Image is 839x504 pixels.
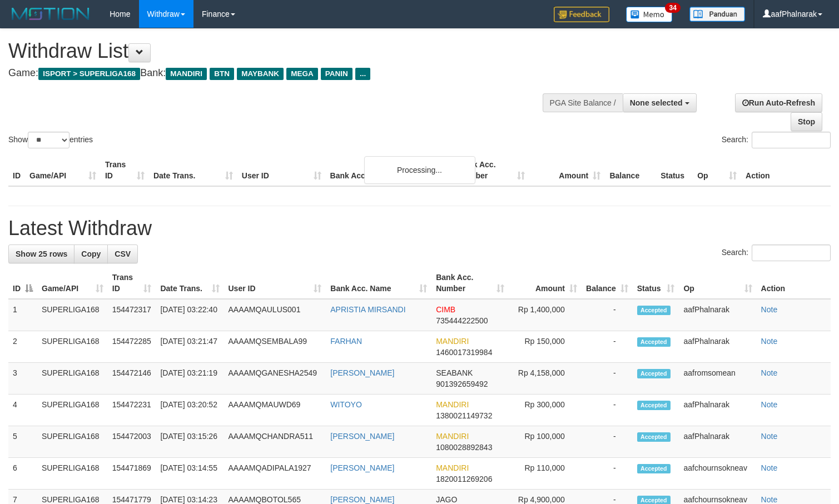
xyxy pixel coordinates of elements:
a: Note [761,400,778,409]
select: Showentries [28,132,69,148]
span: MAYBANK [237,68,284,80]
td: SUPERLIGA168 [37,426,108,458]
td: 154472231 [108,395,156,426]
span: MANDIRI [436,337,469,346]
td: [DATE] 03:21:47 [156,331,224,363]
a: Note [761,495,778,504]
td: AAAAMQGANESHA2549 [224,363,326,395]
span: Copy 1460017319984 to clipboard [436,348,492,357]
a: [PERSON_NAME] [330,432,394,441]
h1: Latest Withdraw [8,217,831,239]
img: panduan.png [689,7,745,22]
td: - [582,458,633,490]
a: Note [761,463,778,472]
label: Search: [722,244,831,261]
h4: Game: Bank: [8,68,548,79]
span: Copy 1820011269206 to clipboard [436,475,492,483]
span: Accepted [637,306,671,315]
th: Bank Acc. Number [454,154,529,186]
span: 34 [665,3,680,13]
span: ... [355,68,370,80]
a: Copy [74,244,108,263]
td: - [582,299,633,331]
th: Amount: activate to sort column ascending [509,267,582,299]
td: 5 [8,426,37,458]
a: Show 25 rows [8,244,75,263]
label: Search: [722,132,831,148]
td: SUPERLIGA168 [37,331,108,363]
th: Op: activate to sort column ascending [679,267,756,299]
span: Accepted [637,369,671,378]
a: WITOYO [330,400,362,409]
span: MANDIRI [436,400,469,409]
img: MOTION_logo.png [8,6,93,22]
span: MANDIRI [436,432,469,441]
td: 4 [8,395,37,426]
td: AAAAMQMAUWD69 [224,395,326,426]
td: Rp 1,400,000 [509,299,582,331]
th: Game/API: activate to sort column ascending [37,267,108,299]
td: Rp 300,000 [509,395,582,426]
button: None selected [623,93,697,112]
td: 1 [8,299,37,331]
td: 6 [8,458,37,490]
td: AAAAMQAULUS001 [224,299,326,331]
td: aafchournsokneav [679,458,756,490]
span: MANDIRI [436,463,469,472]
a: Note [761,305,778,314]
th: Trans ID [101,154,149,186]
td: [DATE] 03:21:19 [156,363,224,395]
td: aafromsomean [679,363,756,395]
span: Accepted [637,401,671,410]
span: PANIN [321,68,353,80]
span: MANDIRI [166,68,207,80]
th: Date Trans.: activate to sort column ascending [156,267,224,299]
th: Status [656,154,693,186]
th: Game/API [25,154,101,186]
span: Copy 1380021149732 to clipboard [436,411,492,420]
td: Rp 150,000 [509,331,582,363]
th: Balance [605,154,656,186]
span: None selected [630,98,683,107]
td: - [582,363,633,395]
td: SUPERLIGA168 [37,458,108,490]
span: CSV [115,249,131,258]
td: [DATE] 03:15:26 [156,426,224,458]
a: CSV [107,244,138,263]
a: Stop [791,112,822,131]
td: [DATE] 03:14:55 [156,458,224,490]
th: ID: activate to sort column descending [8,267,37,299]
td: SUPERLIGA168 [37,395,108,426]
td: aafPhalnarak [679,426,756,458]
th: Bank Acc. Name: activate to sort column ascending [326,267,431,299]
th: Balance: activate to sort column ascending [582,267,633,299]
td: aafPhalnarak [679,299,756,331]
span: Accepted [637,432,671,442]
th: Action [741,154,831,186]
a: [PERSON_NAME] [330,495,394,504]
td: aafPhalnarak [679,395,756,426]
td: aafPhalnarak [679,331,756,363]
td: 2 [8,331,37,363]
td: - [582,426,633,458]
td: - [582,395,633,426]
span: Copy 735444222500 to clipboard [436,316,488,325]
td: AAAAMQCHANDRA511 [224,426,326,458]
td: AAAAMQSEMBALA99 [224,331,326,363]
th: Bank Acc. Number: activate to sort column ascending [431,267,508,299]
input: Search: [752,132,831,148]
img: Feedback.jpg [554,7,609,22]
td: - [582,331,633,363]
td: 154472003 [108,426,156,458]
div: PGA Site Balance / [543,93,623,112]
a: [PERSON_NAME] [330,368,394,377]
a: Note [761,432,778,441]
th: ID [8,154,25,186]
td: SUPERLIGA168 [37,299,108,331]
span: SEABANK [436,368,473,377]
th: User ID [237,154,326,186]
span: BTN [210,68,234,80]
input: Search: [752,244,831,261]
a: FARHAN [330,337,362,346]
img: Button%20Memo.svg [626,7,673,22]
